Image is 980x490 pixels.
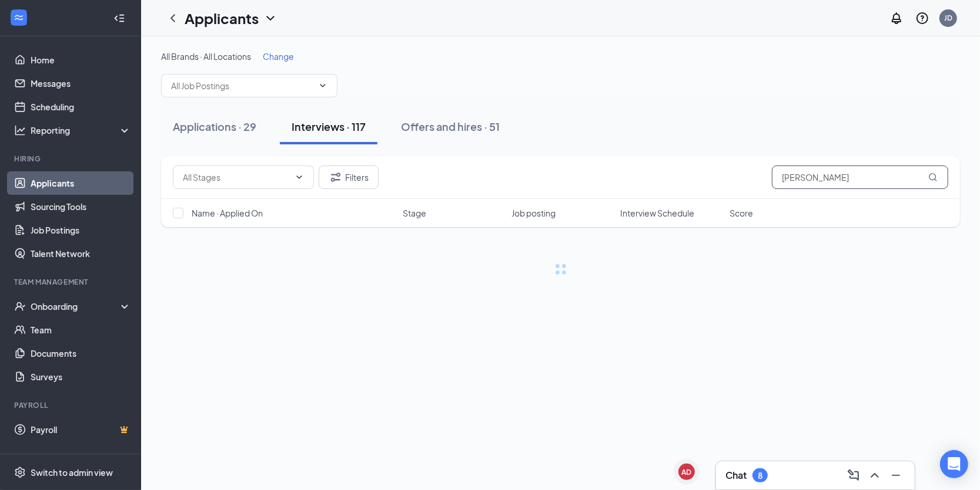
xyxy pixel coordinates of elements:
[621,207,695,219] span: Interview Schedule
[682,467,692,477] div: AD
[31,365,131,388] a: Surveys
[758,471,762,481] div: 8
[31,467,113,478] div: Switch to admin view
[928,173,938,182] svg: MagnifyingGlass
[161,51,251,62] span: All Brands · All Locations
[31,171,131,195] a: Applicants
[865,466,884,485] button: ChevronUp
[263,51,294,62] span: Change
[166,11,180,25] svg: ChevronLeft
[889,11,904,25] svg: Notifications
[173,119,256,134] div: Applications · 29
[915,11,929,25] svg: QuestionInfo
[113,12,125,24] svg: Collapse
[318,81,327,90] svg: ChevronDown
[887,466,905,485] button: Minimize
[329,170,343,184] svg: Filter
[263,11,277,25] svg: ChevronDown
[401,119,500,134] div: Offers and hires · 51
[31,418,131,441] a: PayrollCrown
[171,79,313,92] input: All Job Postings
[31,342,131,365] a: Documents
[31,124,132,136] div: Reporting
[31,95,131,119] a: Scheduling
[13,12,25,23] svg: WorkstreamLogo
[14,300,26,312] svg: UserCheck
[183,171,290,184] input: All Stages
[14,124,26,136] svg: Analysis
[14,400,129,410] div: Payroll
[403,207,426,219] span: Stage
[185,8,259,28] h1: Applicants
[511,207,556,219] span: Job posting
[31,242,131,265] a: Talent Network
[31,72,131,95] a: Messages
[31,218,131,242] a: Job Postings
[725,469,747,482] h3: Chat
[944,13,952,23] div: JD
[940,450,968,478] div: Open Intercom Messenger
[14,277,129,287] div: Team Management
[14,154,129,164] div: Hiring
[730,207,753,219] span: Score
[844,466,863,485] button: ComposeMessage
[889,468,903,482] svg: Minimize
[772,165,948,189] input: Search in interviews
[292,119,366,134] div: Interviews · 117
[192,207,263,219] span: Name · Applied On
[319,165,379,189] button: Filter Filters
[868,468,882,482] svg: ChevronUp
[31,318,131,342] a: Team
[31,48,131,72] a: Home
[847,468,861,482] svg: ComposeMessage
[295,173,304,182] svg: ChevronDown
[14,467,26,478] svg: Settings
[31,195,131,218] a: Sourcing Tools
[31,300,121,312] div: Onboarding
